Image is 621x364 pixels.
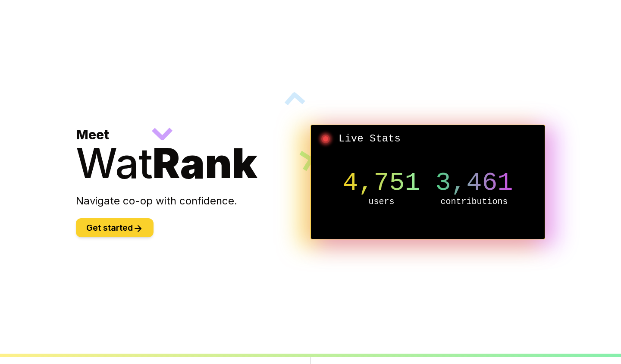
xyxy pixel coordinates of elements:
[428,170,521,196] p: 3,461
[76,194,310,208] p: Navigate co-op with confidence.
[153,138,257,188] span: Rank
[76,218,154,237] button: Get started
[76,138,153,188] span: Wat
[76,127,310,184] h1: Meet
[318,132,538,146] h2: Live Stats
[335,196,428,208] p: users
[335,170,428,196] p: 4,751
[76,224,154,232] a: Get started
[428,196,521,208] p: contributions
